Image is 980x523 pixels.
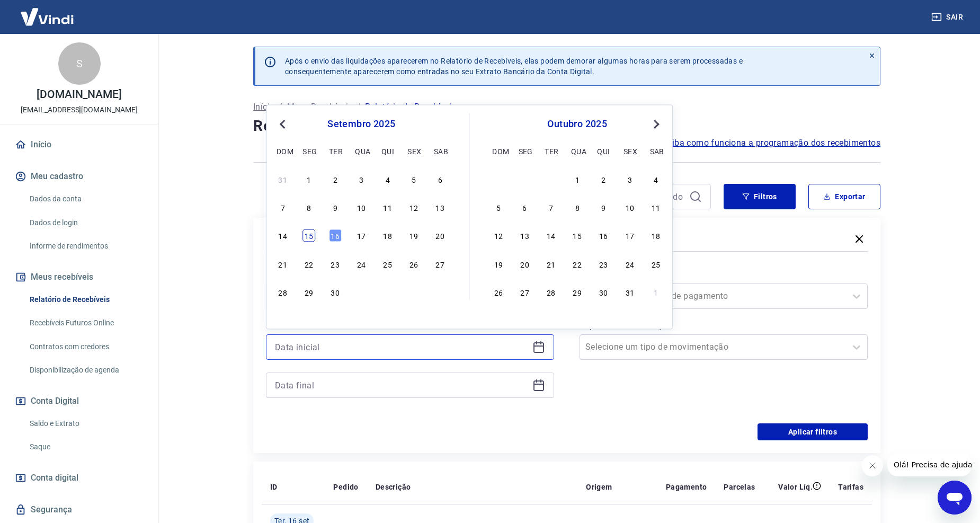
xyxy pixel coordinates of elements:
[381,145,394,157] div: qui
[545,201,557,214] div: Choose terça-feira, 7 de outubro de 2025
[597,145,610,157] div: qui
[25,235,146,257] a: Informe de rendimentos
[492,258,505,270] div: Choose domingo, 19 de outubro de 2025
[376,482,411,492] p: Descrição
[650,258,663,270] div: Choose sábado, 25 de outubro de 2025
[492,201,505,214] div: Choose domingo, 5 de outubro de 2025
[434,145,447,157] div: sab
[492,286,505,298] div: Choose domingo, 26 de outubro de 2025
[357,101,361,113] p: /
[650,201,663,214] div: Choose sábado, 11 de outubro de 2025
[287,101,353,113] a: Meus Recebíveis
[329,173,342,185] div: Choose terça-feira, 2 de setembro de 2025
[381,201,394,214] div: Choose quinta-feira, 11 de setembro de 2025
[650,118,663,130] button: Next Month
[491,172,664,300] div: month 2025-10
[623,145,636,157] div: sex
[329,258,342,270] div: Choose terça-feira, 23 de setembro de 2025
[571,201,584,214] div: Choose quarta-feira, 8 de outubro de 2025
[31,471,78,485] span: Conta digital
[492,145,505,157] div: dom
[662,137,880,149] a: Saiba como funciona a programação dos recebimentos
[778,482,813,492] p: Valor Líq.
[808,184,880,209] button: Exportar
[13,498,146,521] a: Segurança
[434,173,447,185] div: Choose sábado, 6 de setembro de 2025
[407,145,420,157] div: sex
[25,212,146,234] a: Dados de login
[355,286,368,298] div: Choose quarta-feira, 1 de outubro de 2025
[519,258,531,270] div: Choose segunda-feira, 20 de outubro de 2025
[302,286,315,298] div: Choose segunda-feira, 29 de setembro de 2025
[666,482,707,492] p: Pagamento
[302,258,315,270] div: Choose segunda-feira, 22 de setembro de 2025
[13,165,146,188] button: Meu cadastro
[545,229,557,242] div: Choose terça-feira, 14 de outubro de 2025
[519,173,531,185] div: Choose segunda-feira, 29 de setembro de 2025
[586,482,612,492] p: Origem
[381,258,394,270] div: Choose quinta-feira, 25 de setembro de 2025
[724,184,796,209] button: Filtros
[519,229,531,242] div: Choose segunda-feira, 13 de outubro de 2025
[597,173,610,185] div: Choose quinta-feira, 2 de outubro de 2025
[355,258,368,270] div: Choose quarta-feira, 24 de setembro de 2025
[329,145,342,157] div: ter
[650,286,663,298] div: Choose sábado, 1 de novembro de 2025
[545,286,557,298] div: Choose terça-feira, 28 de outubro de 2025
[434,286,447,298] div: Choose sábado, 4 de outubro de 2025
[582,269,866,281] label: Forma de Pagamento
[355,173,368,185] div: Choose quarta-feira, 3 de setembro de 2025
[302,229,315,242] div: Choose segunda-feira, 15 de setembro de 2025
[277,229,289,242] div: Choose domingo, 14 de setembro de 2025
[571,145,584,157] div: qua
[650,229,663,242] div: Choose sábado, 18 de outubro de 2025
[623,286,636,298] div: Choose sexta-feira, 31 de outubro de 2025
[597,258,610,270] div: Choose quinta-feira, 23 de outubro de 2025
[650,173,663,185] div: Choose sábado, 4 de outubro de 2025
[519,201,531,214] div: Choose segunda-feira, 6 de outubro de 2025
[13,133,146,156] a: Início
[302,201,315,214] div: Choose segunda-feira, 8 de setembro de 2025
[13,1,82,33] img: Vindi
[545,258,557,270] div: Choose terça-feira, 21 de outubro de 2025
[329,201,342,214] div: Choose terça-feira, 9 de setembro de 2025
[519,145,531,157] div: seg
[25,188,146,210] a: Dados da conta
[623,258,636,270] div: Choose sexta-feira, 24 de outubro de 2025
[597,286,610,298] div: Choose quinta-feira, 30 de outubro de 2025
[277,201,289,214] div: Choose domingo, 7 de setembro de 2025
[491,118,664,130] div: outubro 2025
[623,229,636,242] div: Choose sexta-feira, 17 de outubro de 2025
[355,201,368,214] div: Choose quarta-feira, 10 de setembro de 2025
[434,258,447,270] div: Choose sábado, 27 de setembro de 2025
[597,201,610,214] div: Choose quinta-feira, 9 de outubro de 2025
[13,466,146,490] a: Conta digital
[434,201,447,214] div: Choose sábado, 13 de setembro de 2025
[571,286,584,298] div: Choose quarta-feira, 29 de outubro de 2025
[407,286,420,298] div: Choose sexta-feira, 3 de outubro de 2025
[381,286,394,298] div: Choose quinta-feira, 2 de outubro de 2025
[275,377,528,393] input: Data final
[279,101,282,113] p: /
[492,229,505,242] div: Choose domingo, 12 de outubro de 2025
[381,173,394,185] div: Choose quinta-feira, 4 de setembro de 2025
[623,173,636,185] div: Choose sexta-feira, 3 de outubro de 2025
[492,173,505,185] div: Choose domingo, 28 de setembro de 2025
[37,89,122,100] p: [DOMAIN_NAME]
[519,286,531,298] div: Choose segunda-feira, 27 de outubro de 2025
[582,320,866,332] label: Tipo de Movimentação
[277,173,289,185] div: Choose domingo, 31 de agosto de 2025
[571,229,584,242] div: Choose quarta-feira, 15 de outubro de 2025
[277,286,289,298] div: Choose domingo, 28 de setembro de 2025
[597,229,610,242] div: Choose quinta-feira, 16 de outubro de 2025
[329,229,342,242] div: Choose terça-feira, 16 de setembro de 2025
[355,145,368,157] div: qua
[571,258,584,270] div: Choose quarta-feira, 22 de outubro de 2025
[25,312,146,334] a: Recebíveis Futuros Online
[13,389,146,413] button: Conta Digital
[277,258,289,270] div: Choose domingo, 21 de setembro de 2025
[758,423,868,440] button: Aplicar filtros
[365,101,456,113] p: Relatório de Recebíveis
[6,7,89,16] span: Olá! Precisa de ajuda?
